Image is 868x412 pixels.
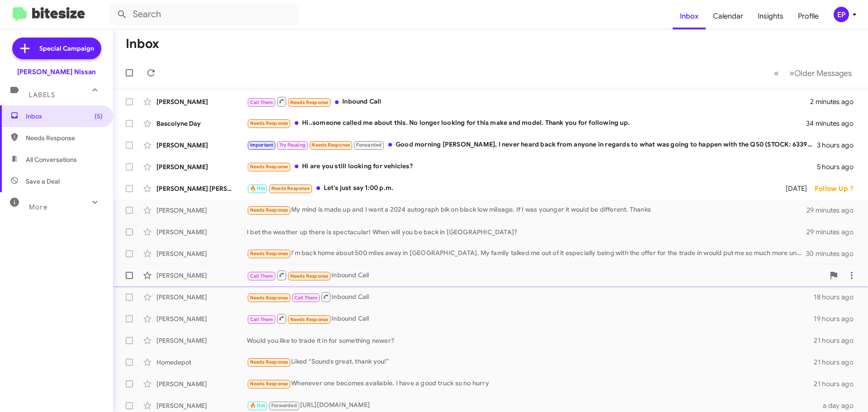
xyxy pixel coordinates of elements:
div: Let's just say 1:00 p.m. [247,183,774,194]
div: 29 minutes ago [807,206,861,215]
div: I'm back home about 500 miles away in [GEOGRAPHIC_DATA]. My family talked me out of it especially... [247,248,807,259]
span: Inbox [26,112,103,121]
button: Previous [769,64,784,82]
span: Save a Deal [26,177,60,186]
div: [PERSON_NAME] [156,206,247,215]
span: Needs Response [290,273,329,279]
span: Labels [29,91,55,99]
div: Hi are you still looking for vehicles? [247,161,817,172]
div: 21 hours ago [814,379,861,388]
div: 34 minutes ago [807,119,861,128]
div: [PERSON_NAME] Nissan [17,67,96,76]
div: Would you like to trade it in for something newer? [247,336,814,345]
div: [PERSON_NAME] [PERSON_NAME] [156,184,247,193]
span: 🔥 Hot [250,403,265,408]
div: 19 hours ago [814,314,861,323]
div: 29 minutes ago [807,227,861,237]
div: [PERSON_NAME] [156,97,247,106]
span: 🔥 Hot [250,185,265,191]
div: [PERSON_NAME] [156,249,247,258]
span: Special Campaign [39,44,94,53]
a: Inbox [673,3,706,29]
div: Liked “Sounds great, thank you!” [247,357,814,367]
span: Needs Response [250,164,288,170]
a: Profile [791,3,826,29]
div: 30 minutes ago [807,249,861,258]
div: Inbound Call [247,313,814,324]
span: Needs Response [311,142,350,148]
h1: Inbox [126,37,159,51]
div: Whenever one becomes available. I have a good truck so no hurry [247,379,814,389]
span: Call Them [250,99,274,105]
span: Try Pausing [279,142,306,148]
div: Homedepot [156,358,247,367]
span: More [29,203,47,211]
div: Inbound Call [247,96,810,107]
span: All Conversations [26,155,77,164]
span: Needs Response [250,295,288,301]
span: Needs Response [290,99,329,105]
div: [PERSON_NAME] [156,314,247,323]
div: I bet the weather up there is spectacular! When will you be back in [GEOGRAPHIC_DATA]? [247,227,807,237]
div: [PERSON_NAME] [156,162,247,171]
span: Needs Response [250,251,288,256]
div: 2 minutes ago [810,97,861,106]
span: (5) [94,112,103,121]
div: 18 hours ago [814,293,861,302]
div: [PERSON_NAME] [156,227,247,237]
a: Special Campaign [12,38,101,59]
div: a day ago [817,401,861,410]
div: [PERSON_NAME] [156,293,247,302]
div: Good morning [PERSON_NAME], I never heard back from anyone in regards to what was going to happen... [247,140,817,150]
span: Needs Response [250,207,288,213]
span: Needs Response [250,120,288,126]
div: Follow Up ? [815,184,861,193]
span: » [789,67,794,79]
div: My mind is made up and I want a 2024 autograph blk on black low mileage. If I was younger it woul... [247,205,807,215]
div: Inbound Call [247,270,825,281]
a: Insights [750,3,791,29]
div: 21 hours ago [814,358,861,367]
button: EP [826,7,858,22]
a: Calendar [706,3,750,29]
div: 3 hours ago [817,141,861,150]
button: Next [784,64,857,82]
span: Forwarded [269,402,299,410]
div: Bascolyne Day [156,119,247,128]
span: Needs Response [290,317,329,322]
div: [DATE] [774,184,815,193]
input: Search [109,4,299,25]
div: [PERSON_NAME] [156,401,247,410]
div: [URL][DOMAIN_NAME] [247,400,817,411]
span: Call Them [294,295,318,301]
div: Inbound Call [247,291,814,303]
span: Needs Response [26,133,103,142]
span: Needs Response [250,359,288,365]
div: 21 hours ago [814,336,861,345]
div: [PERSON_NAME] [156,141,247,150]
div: EP [834,7,849,22]
span: Older Messages [794,68,852,78]
span: Call Them [250,273,274,279]
nav: Page navigation example [769,64,857,82]
span: Important [250,142,274,148]
div: 5 hours ago [817,162,861,171]
div: [PERSON_NAME] [156,336,247,345]
div: Hi..someone called me about this. No longer looking for this make and model. Thank you for follow... [247,118,807,128]
span: Needs Response [271,185,310,191]
span: « [774,67,779,79]
div: [PERSON_NAME] [156,271,247,280]
span: Call Them [250,317,274,322]
span: Forwarded [354,141,384,150]
span: Needs Response [250,381,288,387]
div: [PERSON_NAME] [156,379,247,388]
